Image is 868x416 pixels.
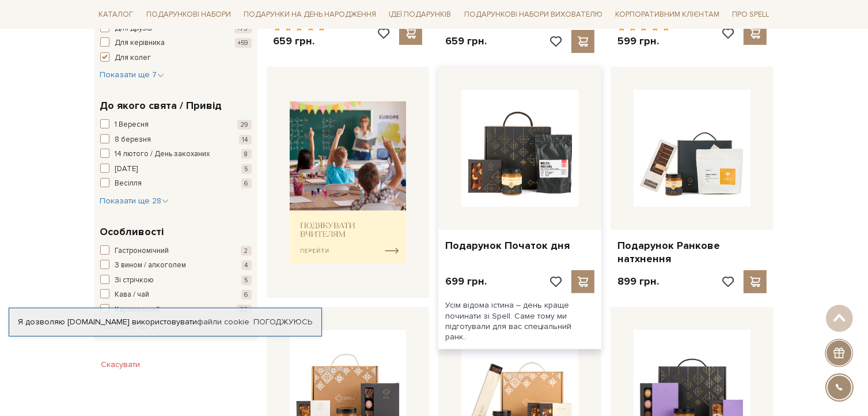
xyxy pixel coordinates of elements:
span: 14 лютого / День закоханих [115,149,210,160]
span: 6 [241,290,252,300]
img: banner [290,101,407,263]
a: Погоджуюсь [253,317,312,327]
span: 4 [241,260,252,270]
button: Гастрономічний 2 [100,245,252,257]
a: Подарунок Ранкове натхнення [617,239,767,266]
button: Для колег [100,52,252,64]
button: [DATE] 5 [100,164,252,175]
a: Подарункові набори вихователю [460,5,607,24]
span: +59 [235,38,252,48]
button: Показати ще 7 [100,69,164,81]
span: Весілля [115,178,142,190]
a: файли cookie [197,317,249,327]
a: Корпоративним клієнтам [611,5,724,24]
button: 14 лютого / День закоханих 8 [100,149,252,160]
span: 1 Вересня [115,119,149,131]
span: Карамельний [115,304,161,316]
div: Я дозволяю [DOMAIN_NAME] використовувати [9,317,321,327]
span: Показати ще 28 [100,196,169,206]
span: Для колег [115,52,151,64]
a: Ідеї подарунків [384,6,456,24]
a: Подарунок Початок дня [445,239,594,252]
span: Показати ще 7 [100,70,164,80]
button: Кава / чай 6 [100,289,252,301]
span: 8 березня [115,134,151,146]
button: Для керівника +59 [100,37,252,49]
button: 8 березня 14 [100,134,252,146]
button: З вином / алкоголем 4 [100,260,252,271]
span: 5 [241,275,252,285]
button: Весілля 6 [100,178,252,190]
button: Показати ще 28 [100,195,169,207]
span: 5 [241,164,252,174]
span: 29 [237,120,252,130]
span: Для керівника [115,37,165,49]
p: 599 грн. [617,35,670,48]
a: Подарункові набори [142,6,236,24]
div: Усім відома істина – день краще починати зі Spell. Саме тому ми підготували для вас спеціальний р... [438,293,601,349]
button: Скасувати [94,356,147,374]
p: 899 грн. [617,275,659,288]
span: Особливості [100,224,164,240]
p: 659 грн. [445,35,487,48]
span: Гастрономічний [115,245,169,257]
span: 8 [241,149,252,159]
p: 659 грн. [274,35,326,48]
span: [DATE] [115,164,138,175]
a: Подарунки на День народження [239,6,381,24]
button: Карамельний 22 [100,304,252,316]
a: Про Spell [727,6,774,24]
span: 2 [241,246,252,256]
span: Кава / чай [115,289,150,301]
span: 22 [237,305,252,315]
p: 699 грн. [445,275,487,288]
span: 14 [239,135,252,145]
span: Зі стрічкою [115,275,154,286]
span: 6 [241,179,252,188]
button: Зі стрічкою 5 [100,275,252,286]
a: Каталог [94,6,138,24]
span: +73 [234,24,252,33]
span: З вином / алкоголем [115,260,187,271]
button: 1 Вересня 29 [100,119,252,131]
span: До якого свята / Привід [100,98,222,114]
